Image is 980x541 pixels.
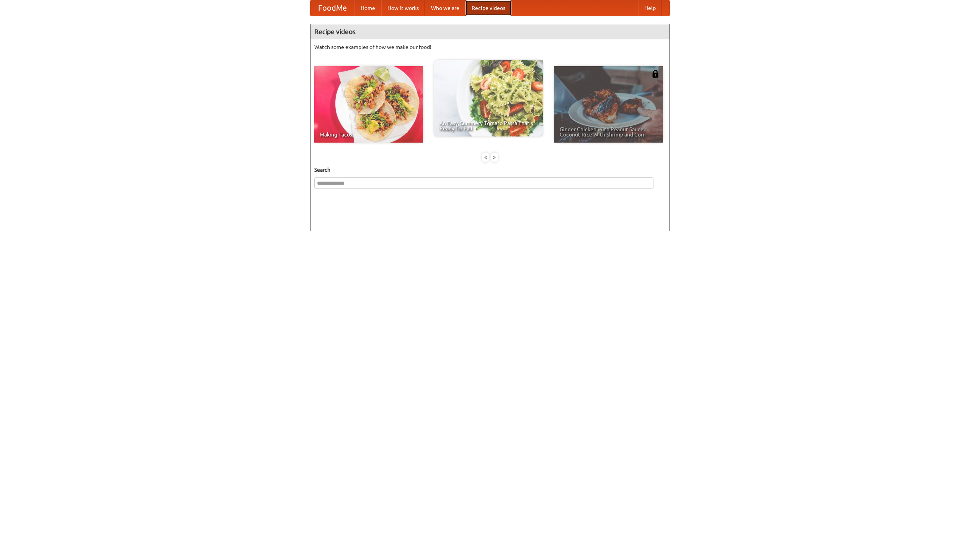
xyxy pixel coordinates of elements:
a: Making Tacos [314,66,423,143]
span: An Easy, Summery Tomato Pasta That's Ready for Fall [439,120,537,131]
a: Help [638,0,662,16]
h4: Recipe videos [310,24,670,39]
img: 483408.png [652,70,659,78]
div: » [491,153,498,162]
a: Who we are [425,0,465,16]
span: Making Tacos [320,132,418,137]
a: How it works [381,0,425,16]
p: Watch some examples of how we make our food! [314,43,666,51]
a: FoodMe [310,0,354,16]
a: An Easy, Summery Tomato Pasta That's Ready for Fall [434,60,543,136]
a: Recipe videos [465,0,511,16]
div: « [482,153,489,162]
a: Home [354,0,381,16]
h5: Search [314,166,666,174]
